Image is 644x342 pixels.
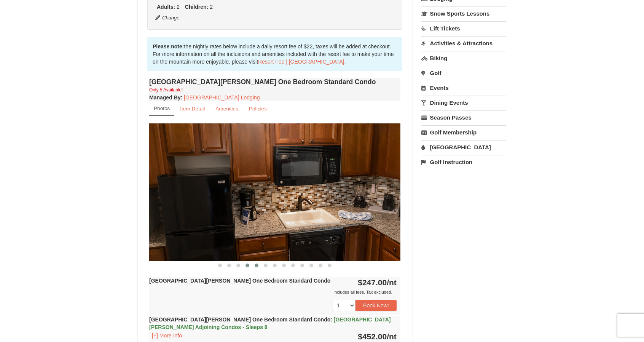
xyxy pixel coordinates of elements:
[180,106,205,112] small: Item Detail
[210,4,213,10] span: 2
[177,4,180,10] span: 2
[387,278,397,287] span: /nt
[210,101,243,116] a: Amenities
[421,51,506,65] a: Biking
[149,278,330,284] strong: [GEOGRAPHIC_DATA][PERSON_NAME] One Bedroom Standard Condo
[421,66,506,80] a: Golf
[421,81,506,95] a: Events
[421,36,506,50] a: Activities & Attractions
[215,106,238,112] small: Amenities
[244,101,272,116] a: Policies
[149,101,174,116] a: Photos
[149,288,397,296] div: Includes all fees. Tax excluded.
[153,43,184,50] strong: Please note:
[358,332,387,341] span: $452.00
[155,14,180,22] button: Change
[355,300,397,311] button: Book Now!
[421,155,506,169] a: Golf Instruction
[421,140,506,154] a: [GEOGRAPHIC_DATA]
[157,4,175,10] strong: Adults:
[421,21,506,35] a: Lift Tickets
[358,278,397,287] strong: $247.00
[147,37,402,71] div: the nightly rates below include a daily resort fee of $22, taxes will be added at checkout. For m...
[421,96,506,110] a: Dining Events
[184,94,260,101] a: [GEOGRAPHIC_DATA] Lodging
[421,125,506,139] a: Golf Membership
[249,106,267,112] small: Policies
[154,105,170,111] small: Photos
[421,110,506,125] a: Season Passes
[149,123,400,261] img: 18876286-193-92017df9.jpg
[149,331,185,340] button: [+] More Info
[149,94,182,101] strong: :
[185,4,208,10] strong: Children:
[149,94,180,101] span: Managed By
[258,59,344,65] a: Resort Fee | [GEOGRAPHIC_DATA]
[387,332,397,341] span: /nt
[149,316,391,330] strong: [GEOGRAPHIC_DATA][PERSON_NAME] One Bedroom Standard Condo
[421,6,506,21] a: Snow Sports Lessons
[149,87,183,93] small: Only 5 Available!
[330,316,332,323] span: :
[149,78,400,86] h4: [GEOGRAPHIC_DATA][PERSON_NAME] One Bedroom Standard Condo
[175,101,210,116] a: Item Detail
